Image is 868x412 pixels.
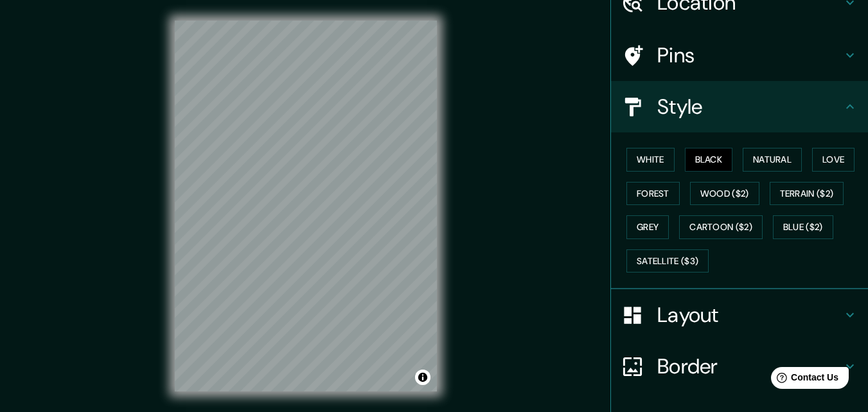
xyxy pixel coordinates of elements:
[770,182,844,206] button: Terrain ($2)
[773,215,833,239] button: Blue ($2)
[657,94,842,120] h4: Style
[743,148,802,172] button: Natural
[175,21,437,391] canvas: Map
[626,182,680,206] button: Forest
[611,289,868,341] div: Layout
[679,215,763,239] button: Cartoon ($2)
[611,30,868,81] div: Pins
[611,81,868,132] div: Style
[626,148,675,172] button: White
[812,148,855,172] button: Love
[657,354,842,379] h4: Border
[657,42,842,68] h4: Pins
[657,302,842,328] h4: Layout
[626,249,709,273] button: Satellite ($3)
[626,215,669,239] button: Grey
[690,182,759,206] button: Wood ($2)
[685,148,733,172] button: Black
[754,362,854,398] iframe: Help widget launcher
[415,370,430,385] button: Toggle attribution
[611,341,868,392] div: Border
